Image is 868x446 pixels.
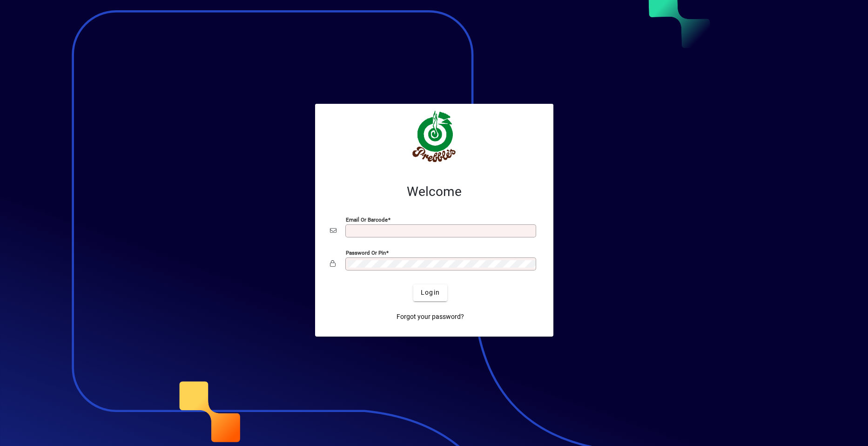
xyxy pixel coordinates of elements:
[413,284,447,301] button: Login
[421,288,440,297] span: Login
[346,216,388,223] mat-label: Email or Barcode
[397,312,464,322] span: Forgot your password?
[346,249,386,256] mat-label: Password or Pin
[393,309,468,325] a: Forgot your password?
[330,184,538,200] h2: Welcome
